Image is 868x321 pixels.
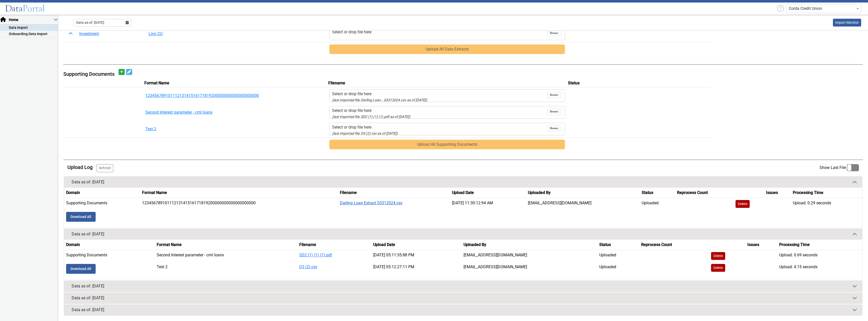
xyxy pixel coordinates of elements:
a: This is available for Darling Employees only [833,19,861,27]
a: SD2 (1) (1) (1).pdf [299,253,332,257]
button: Add document [119,69,125,75]
span: Uploaded [642,201,659,205]
th: Reprocess Count [675,188,734,198]
th: Filename [338,188,450,198]
th: Domain [64,240,155,250]
div: Upload: 0.29 seconds [793,200,860,206]
span: Portal [23,3,45,14]
td: [DATE] 05:11:55:88 PM [371,250,462,262]
button: Data as of: [DATE] [64,177,862,188]
th: Reprocess Count [639,240,709,250]
td: [EMAIL_ADDRESS][DOMAIN_NAME] [462,262,597,276]
button: Data as of: [DATE] [64,281,862,292]
button: Data as of: [DATE] [64,292,862,304]
button: Linn CU [145,29,261,39]
small: D3 (2).csv [332,131,398,135]
th: Uploaded By [526,188,640,198]
button: Delete [736,200,750,208]
th: Uploaded By [462,240,597,250]
span: Uploaded [599,253,616,257]
a: D3 (2).csv [299,264,317,269]
table: History [64,240,862,276]
td: [DATE] 11:30:12:94 AM [450,198,526,210]
td: Test 2 [155,262,297,276]
span: Browse [546,124,562,132]
div: Data as of: [DATE] [72,179,104,185]
a: Download All [66,212,96,222]
td: [EMAIL_ADDRESS][DOMAIN_NAME] [462,250,597,262]
small: Darling Loan Extract 03312024.csv [332,98,427,102]
a: Darling Loan Extract 03312024.csv [340,201,402,205]
td: [DATE] 05:12:27:11 PM [371,262,462,276]
table: History [64,188,862,224]
button: Investment [76,29,102,39]
th: Format Name [140,188,338,198]
div: Select or drop file here [332,91,546,97]
div: Help [775,4,786,14]
th: Status [640,188,675,198]
button: Delete [711,264,725,272]
div: Upload: 4.15 seconds [779,264,860,270]
div: Select or drop file here [332,124,546,130]
div: Data as of: [DATE] [72,307,104,313]
span: Browse [546,108,562,116]
div: Data as of: [DATE] [72,295,104,301]
button: Refresh [97,164,113,172]
div: Data as of: [DATE] [72,231,104,237]
th: Processing Time [791,188,862,198]
span: Home [8,17,54,22]
h5: Upload Log [67,164,93,170]
button: Data as of: [DATE] [64,304,862,315]
table: SupportingDocs [63,79,863,151]
button: 12345678910111213141516171819200000000000000000000 [145,93,261,99]
button: Edit document [126,69,132,75]
th: Status [567,79,711,87]
td: [EMAIL_ADDRESS][DOMAIN_NAME] [526,198,640,210]
app-toggle-switch: Enable this to show only the last file loaded [820,164,859,172]
th: Processing Time [777,240,862,250]
ng-select: Corda Credit Union [786,4,862,13]
h5: Supporting Documents [63,71,117,77]
th: Issues [745,240,777,250]
th: Filename [327,79,567,87]
span: Browse [546,91,562,99]
span: Data [5,3,23,14]
div: Data as of: [DATE] [72,283,104,289]
span: Data as of: [DATE] [76,20,104,25]
td: Second Interest parameter - cml loans [155,250,297,262]
button: Test 2 [145,126,261,132]
button: Second Interest parameter - cml loans [145,109,261,115]
div: Select or drop file here [332,29,546,35]
label: Show Last File [820,164,859,171]
th: Status [597,240,639,250]
th: Domain [64,188,140,198]
td: Supporting Documents [64,198,140,210]
button: Delete [711,252,725,260]
button: Data as of: [DATE] [64,229,862,240]
th: Format Name [143,79,263,87]
td: 12345678910111213141516171819200000000000000000000 [140,198,338,210]
span: Uploaded [599,264,616,269]
th: Upload Date [371,240,462,250]
div: Upload: 0.69 seconds [779,252,860,258]
th: Upload Date [450,188,526,198]
small: SD2 (1) (1) (1).pdf [332,115,410,119]
td: Supporting Documents [64,250,155,262]
div: Select or drop file here [332,108,546,114]
a: Download All [66,264,96,274]
th: Filename [297,240,371,250]
span: Browse [546,29,562,37]
th: Format Name [155,240,297,250]
th: Issues [764,188,791,198]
